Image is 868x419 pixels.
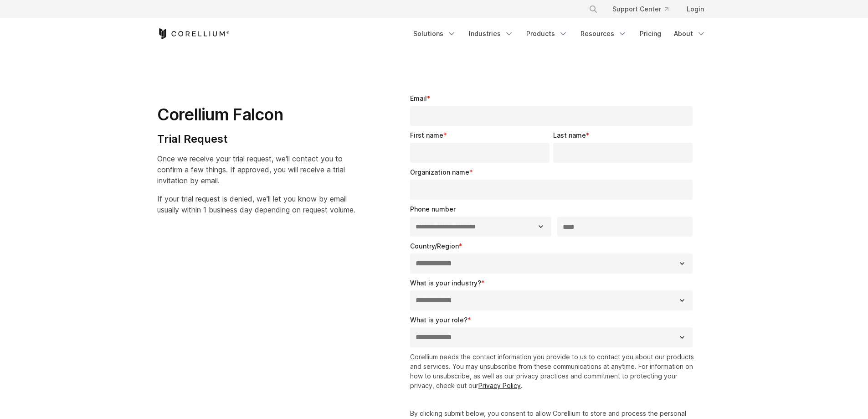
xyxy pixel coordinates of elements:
[478,382,521,389] a: Privacy Policy
[410,131,443,139] span: First name
[408,26,462,42] a: Solutions
[408,26,711,42] div: Navigation Menu
[553,131,586,139] span: Last name
[463,26,519,42] a: Industries
[410,94,427,102] span: Email
[410,168,469,176] span: Organization name
[585,1,601,17] button: Search
[410,316,467,324] span: What is your role?
[679,1,711,17] a: Login
[157,132,355,146] h4: Trial Request
[157,194,355,214] span: If your trial request is denied, we'll let you know by email usually within 1 business day depend...
[157,104,355,125] h1: Corellium Falcon
[634,26,667,42] a: Pricing
[410,242,459,250] span: Country/Region
[157,154,345,185] span: Once we receive your trial request, we'll contact you to confirm a few things. If approved, you w...
[157,28,230,39] a: Corellium Home
[605,1,676,17] a: Support Center
[410,279,481,287] span: What is your industry?
[410,352,697,390] p: Corellium needs the contact information you provide to us to contact you about our products and s...
[521,26,573,42] a: Products
[410,205,456,213] span: Phone number
[668,26,711,42] a: About
[578,1,711,17] div: Navigation Menu
[575,26,632,42] a: Resources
